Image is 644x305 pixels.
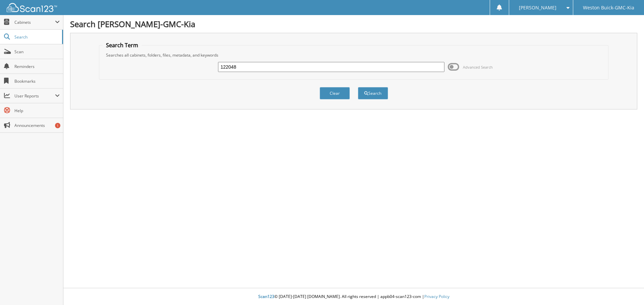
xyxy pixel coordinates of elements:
span: Reminders [14,64,60,69]
span: Announcements [14,123,60,128]
button: Clear [320,87,350,99]
h1: Search [PERSON_NAME]-GMC-Kia [70,18,637,29]
div: © [DATE]-[DATE] [DOMAIN_NAME]. All rights reserved | appb04-scan123-com | [63,289,644,305]
span: User Reports [14,93,55,99]
span: Help [14,108,60,113]
span: Cabinets [14,19,55,25]
span: Bookmarks [14,78,60,84]
span: Advanced Search [463,65,493,70]
span: Search [14,34,59,40]
legend: Search Term [103,42,142,49]
span: Scan [14,49,60,55]
button: Search [358,87,388,99]
div: 1 [55,123,60,128]
span: Weston Buick-GMC-Kia [583,6,634,10]
img: scan123-logo-white.svg [7,3,57,12]
span: [PERSON_NAME] [519,6,556,10]
a: Privacy Policy [424,294,449,299]
div: Searches all cabinets, folders, files, metadata, and keywords [103,52,605,58]
span: Scan123 [258,294,274,299]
